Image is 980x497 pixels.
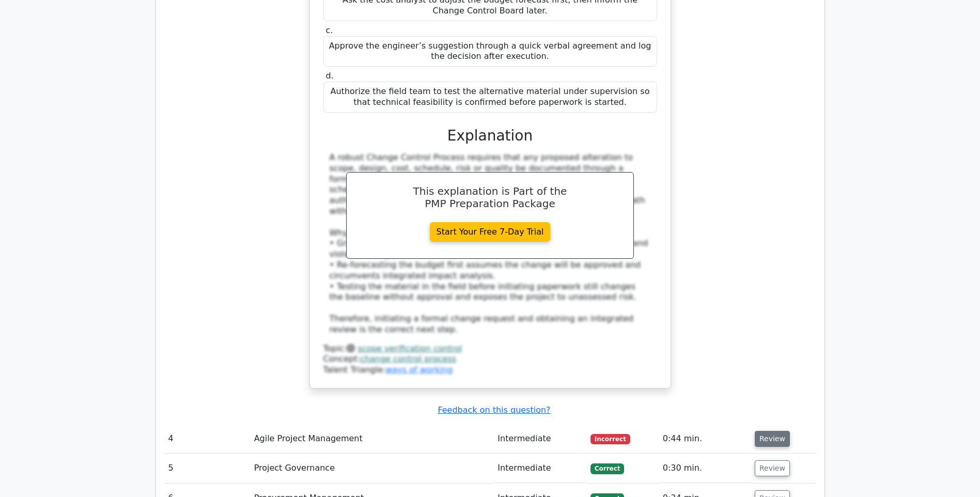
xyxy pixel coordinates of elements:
[659,424,751,454] td: 0:44 min.
[323,36,657,67] div: Approve the engineer’s suggestion through a quick verbal agreement and log the decision after exe...
[326,71,334,81] span: d.
[590,463,624,474] span: Correct
[323,354,657,365] div: Concept:
[438,405,550,415] a: Feedback on this question?
[755,460,790,476] button: Review
[164,424,250,454] td: 4
[590,434,630,444] span: Incorrect
[360,354,456,364] a: change control process
[326,25,333,35] span: c.
[385,365,453,375] a: ways of working
[250,454,494,483] td: Project Governance
[323,344,657,376] div: Talent Triangle:
[164,454,250,483] td: 5
[755,431,790,447] button: Review
[493,424,586,454] td: Intermediate
[493,454,586,483] td: Intermediate
[323,344,657,354] div: Topic:
[659,454,751,483] td: 0:30 min.
[250,424,494,454] td: Agile Project Management
[357,344,462,353] a: scope verification control
[430,222,551,242] a: Start Your Free 7-Day Trial
[330,127,651,145] h3: Explanation
[323,82,657,113] div: Authorize the field team to test the alternative material under supervision so that technical fea...
[330,152,651,335] div: A robust Change Control Process requires that any proposed alteration to scope, design, cost, sch...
